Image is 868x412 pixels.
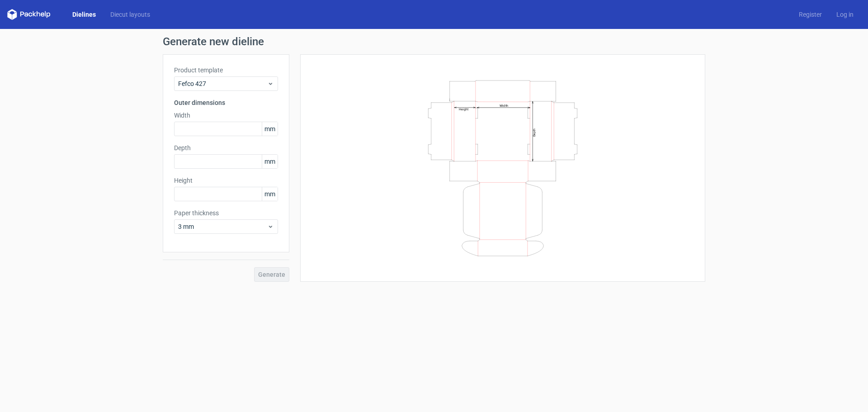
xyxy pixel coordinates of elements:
text: Width [500,103,508,107]
label: Depth [174,143,278,152]
a: Dielines [65,10,103,19]
text: Height [459,107,468,111]
a: Log in [829,10,861,19]
a: Diecut layouts [103,10,157,19]
text: Depth [533,128,536,136]
span: 3 mm [178,222,267,231]
h3: Outer dimensions [174,98,278,107]
span: mm [262,155,278,168]
span: mm [262,122,278,136]
span: Fefco 427 [178,79,267,88]
label: Paper thickness [174,208,278,218]
label: Height [174,176,278,185]
span: mm [262,187,278,201]
h1: Generate new dieline [163,36,705,47]
label: Width [174,111,278,120]
a: Register [792,10,829,19]
label: Product template [174,66,278,75]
